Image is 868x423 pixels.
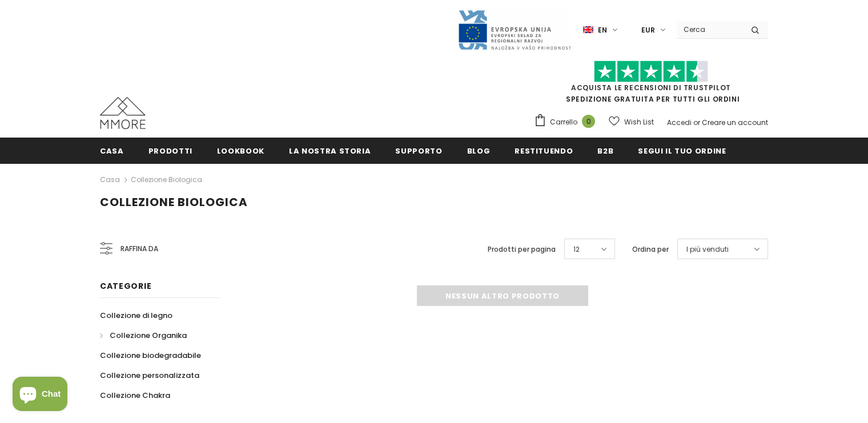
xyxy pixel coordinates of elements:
a: Casa [100,138,124,163]
a: Prodotti [148,138,192,163]
label: Ordina per [632,244,669,255]
span: Segui il tuo ordine [638,146,726,156]
span: Restituendo [515,146,573,156]
a: Carrello 0 [534,114,601,131]
a: B2B [597,138,613,163]
img: i-lang-1.png [583,25,593,35]
span: Prodotti [148,146,192,156]
span: Collezione biodegradabile [100,350,201,361]
img: Fidati di Pilot Stars [594,61,708,83]
a: Creare un account [702,118,768,127]
img: Javni Razpis [457,9,572,51]
inbox-online-store-chat: Shopify online store chat [9,377,71,414]
a: Collezione biodegradabile [100,345,201,365]
a: Wish List [609,112,654,132]
span: La nostra storia [289,146,371,156]
img: Casi MMORE [100,97,146,129]
a: Restituendo [515,138,573,163]
span: Collezione personalizzata [100,370,199,381]
span: or [693,118,700,127]
a: Collezione biologica [131,175,202,184]
span: EUR [641,25,655,36]
a: Collezione Chakra [100,385,170,405]
a: Collezione di legno [100,305,172,325]
a: Collezione personalizzata [100,365,199,385]
span: B2B [597,146,613,156]
span: Casa [100,146,124,156]
span: Collezione biologica [100,194,248,210]
a: Lookbook [217,138,264,163]
span: Wish List [624,116,654,128]
input: Search Site [677,21,742,38]
span: Categorie [100,280,151,292]
span: 12 [573,244,580,255]
a: supporto [395,138,442,163]
span: Collezione di legno [100,310,172,321]
span: Carrello [550,116,577,128]
label: Prodotti per pagina [488,244,556,255]
a: Blog [467,138,491,163]
span: I più venduti [686,244,729,255]
span: Raffina da [120,243,158,255]
a: Segui il tuo ordine [638,138,726,163]
span: Blog [467,146,491,156]
a: Acquista le recensioni di TrustPilot [571,83,731,92]
a: Casa [100,173,120,187]
a: Javni Razpis [457,25,572,34]
span: Lookbook [217,146,264,156]
a: La nostra storia [289,138,371,163]
span: en [598,25,607,36]
span: SPEDIZIONE GRATUITA PER TUTTI GLI ORDINI [534,66,768,104]
a: Accedi [667,118,692,127]
a: Collezione Organika [100,325,187,345]
span: 0 [582,115,595,128]
span: Collezione Chakra [100,390,170,401]
span: Collezione Organika [110,330,187,341]
span: supporto [395,146,442,156]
